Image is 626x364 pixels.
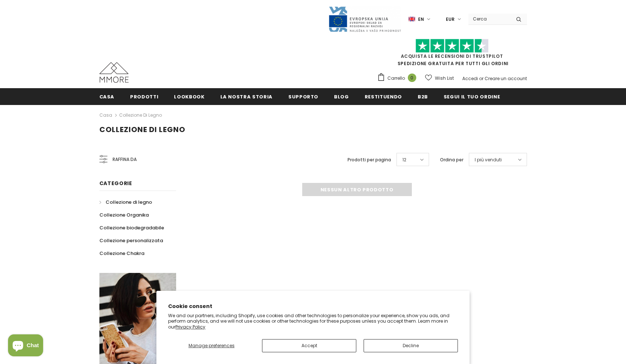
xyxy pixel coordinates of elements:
[401,53,503,59] a: Acquista le recensioni di TrustPilot
[220,93,273,100] span: La nostra storia
[440,156,463,164] label: Ordina per
[479,75,483,82] span: or
[99,62,129,83] img: Casi MMORE
[377,73,420,84] a: Carrello 0
[444,88,500,105] a: Segui il tuo ordine
[418,16,424,23] span: en
[99,196,152,209] a: Collezione di legno
[288,93,318,100] span: supporto
[168,303,458,310] h2: Cookie consent
[106,199,152,206] span: Collezione di legno
[99,93,115,100] span: Casa
[418,93,428,100] span: B2B
[365,88,402,105] a: Restituendo
[119,112,162,118] a: Collezione di legno
[220,88,273,105] a: La nostra storia
[99,247,144,260] a: Collezione Chakra
[435,75,454,82] span: Wish List
[334,93,349,100] span: Blog
[168,313,458,330] p: We and our partners, including Shopify, use cookies and other technologies to personalize your ex...
[99,224,164,231] span: Collezione biodegradabile
[328,6,401,33] img: Javni Razpis
[189,342,235,349] span: Manage preferences
[99,221,164,234] a: Collezione biodegradabile
[408,74,416,82] span: 0
[485,75,527,82] a: Creare un account
[99,237,163,244] span: Collezione personalizzata
[99,180,132,187] span: Categorie
[168,339,255,352] button: Manage preferences
[174,88,204,105] a: Lookbook
[446,16,455,23] span: EUR
[418,88,428,105] a: B2B
[99,234,163,247] a: Collezione personalizzata
[6,334,45,358] inbox-online-store-chat: Shopify online store chat
[334,88,349,105] a: Blog
[365,93,402,100] span: Restituendo
[462,75,478,82] a: Accedi
[99,250,144,257] span: Collezione Chakra
[99,209,149,221] a: Collezione Organika
[99,124,185,135] span: Collezione di legno
[402,156,406,164] span: 12
[416,39,489,53] img: Fidati di Pilot Stars
[364,339,458,352] button: Decline
[468,14,511,24] input: Search Site
[409,16,415,22] img: i-lang-1.png
[348,156,391,164] label: Prodotti per pagina
[130,93,158,100] span: Prodotti
[475,156,502,164] span: I più venduti
[387,75,405,82] span: Carrello
[99,88,115,105] a: Casa
[175,324,205,330] a: Privacy Policy
[377,42,527,67] span: SPEDIZIONE GRATUITA PER TUTTI GLI ORDINI
[288,88,318,105] a: supporto
[262,339,356,352] button: Accept
[328,16,401,22] a: Javni Razpis
[425,72,454,85] a: Wish List
[444,93,500,100] span: Segui il tuo ordine
[113,155,137,164] span: Raffina da
[130,88,158,105] a: Prodotti
[99,111,112,120] a: Casa
[174,93,204,100] span: Lookbook
[99,211,149,218] span: Collezione Organika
